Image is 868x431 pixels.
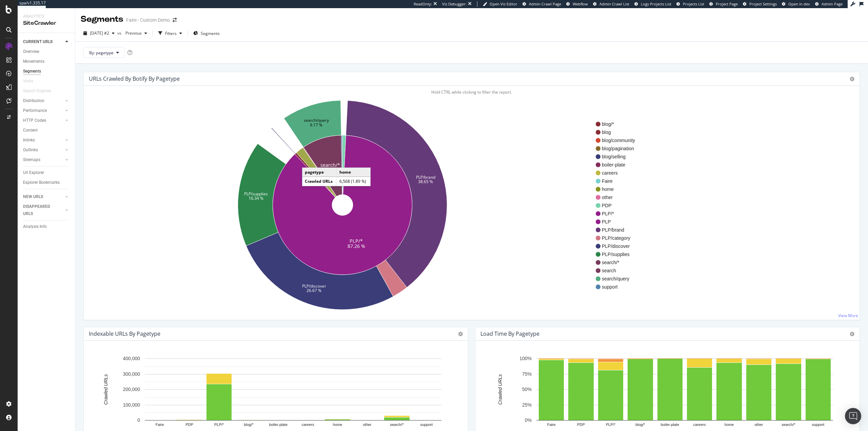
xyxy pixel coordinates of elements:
[23,48,70,55] a: Overview
[490,1,517,6] span: Open Viz Editor
[602,121,635,128] span: blog/*
[23,14,70,19] div: Analytics
[23,137,63,144] a: Inlinks
[156,423,164,427] text: Faire
[420,423,433,427] text: support
[83,47,125,58] button: By: pagetype
[522,402,532,408] text: 25%
[23,179,70,186] a: Explorer Bookmarks
[23,87,51,95] div: Search Engines
[214,423,224,427] text: PLP/*
[23,193,43,200] div: NEW URLS
[310,122,322,128] text: 9.17 %
[244,423,254,427] text: blog/*
[23,223,70,230] a: Analysis Info
[123,28,150,39] button: Previous
[683,1,704,6] span: Projects List
[123,387,140,392] text: 200,000
[418,179,433,184] text: 38.65 %
[269,423,288,427] text: boiler-plate
[812,423,824,427] text: support
[302,283,326,289] text: PLP/discover
[185,423,193,427] text: PDP
[850,77,854,81] i: Options
[249,195,263,201] text: 16.34 %
[716,1,738,6] span: Project Page
[602,178,635,184] span: Faire
[23,146,38,154] div: Outlinks
[23,107,63,114] a: Performance
[602,153,635,160] span: blog/selling
[635,423,645,427] text: blog/*
[244,191,268,196] text: PLP/supplies
[602,275,635,282] span: search/query
[117,30,123,36] span: vs
[390,423,404,427] text: search/*
[23,78,33,85] div: Visits
[483,1,517,7] a: Open Viz Editor
[749,1,777,6] span: Project Settings
[337,177,370,185] td: 6,568 (1.89 %)
[602,283,635,290] span: support
[89,329,160,338] h4: Indexable URLs by pagetype
[676,1,704,7] a: Projects List
[23,19,70,27] div: SiteCrawler
[23,107,47,114] div: Performance
[782,423,795,427] text: search/*
[566,1,588,7] a: Webflow
[137,418,140,423] text: 0
[363,423,371,427] text: other
[602,170,635,176] span: careers
[725,423,734,427] text: home
[81,14,123,25] div: Segments
[23,58,70,65] a: Movements
[442,1,467,7] div: Viz Debugger:
[23,58,44,65] div: Movements
[547,423,556,427] text: Faire
[156,28,185,39] button: Filters
[302,168,337,177] td: pagetype
[337,168,370,177] td: home
[81,28,117,39] button: [DATE] #2
[519,356,532,361] text: 100%
[845,408,861,424] div: Open Intercom Messenger
[191,28,222,39] button: Segments
[497,374,503,405] text: Crawled URLs
[23,97,63,104] a: Distribution
[602,235,635,241] span: PLP/category
[23,193,63,200] a: NEW URLS
[323,167,338,173] text: 9.17 %
[602,227,635,233] span: PLP/brand
[23,68,41,75] div: Segments
[23,169,44,176] div: Url Explorer
[573,1,588,6] span: Webflow
[416,174,435,180] text: PLP/brand
[348,243,365,249] text: 87.26 %
[602,251,635,258] span: PLP/supplies
[23,137,35,144] div: Inlinks
[23,117,63,124] a: HTTP Codes
[661,423,679,427] text: boiler-plate
[23,97,44,104] div: Distribution
[822,1,843,6] span: Admin Page
[431,89,512,95] span: Hold CTRL while clicking to filter the report.
[90,30,109,36] span: 2025 Aug. 4th #2
[693,423,706,427] text: careers
[23,117,46,124] div: HTTP Codes
[173,18,177,22] div: arrow-right-arrow-left
[333,423,342,427] text: home
[23,127,38,134] div: Content
[522,1,561,7] a: Admin Crawl Page
[602,186,635,193] span: home
[525,418,532,423] text: 0%
[602,243,635,250] span: PLP/discover
[709,1,738,7] a: Project Page
[23,223,47,230] div: Analysis Info
[480,329,539,338] h4: Load Time by pagetype
[23,38,63,45] a: CURRENT URLS
[89,74,180,83] h4: URLs Crawled By Botify By pagetype
[23,179,60,186] div: Explorer Bookmarks
[602,145,635,152] span: blog/pagination
[815,1,843,7] a: Admin Page
[307,287,321,293] text: 26.67 %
